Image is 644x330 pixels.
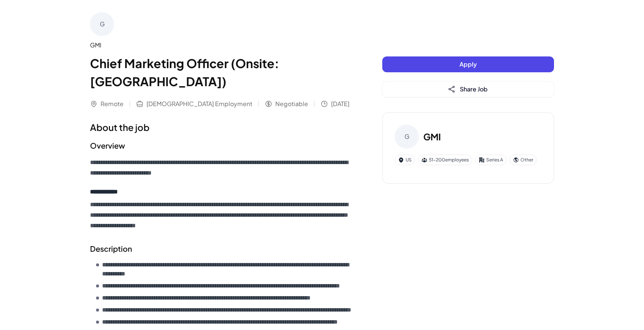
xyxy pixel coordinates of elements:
div: G [395,125,419,149]
span: Share Job [460,85,488,93]
div: G [90,12,114,36]
span: [DEMOGRAPHIC_DATA] Employment [147,99,252,108]
span: Negotiable [275,99,308,108]
h3: GMI [423,130,441,143]
h2: Overview [90,140,352,151]
h1: About the job [90,120,352,134]
button: Share Job [382,81,554,97]
div: 51-200 employees [418,155,472,165]
div: Series A [475,155,507,165]
h1: Chief Marketing Officer (Onsite: [GEOGRAPHIC_DATA]) [90,54,352,90]
h2: Description [90,243,352,254]
span: Apply [459,60,477,68]
button: Apply [382,56,554,72]
div: GMI [90,41,352,50]
span: [DATE] [331,99,349,108]
div: Other [510,155,537,165]
span: Remote [101,99,124,108]
div: US [395,155,415,165]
